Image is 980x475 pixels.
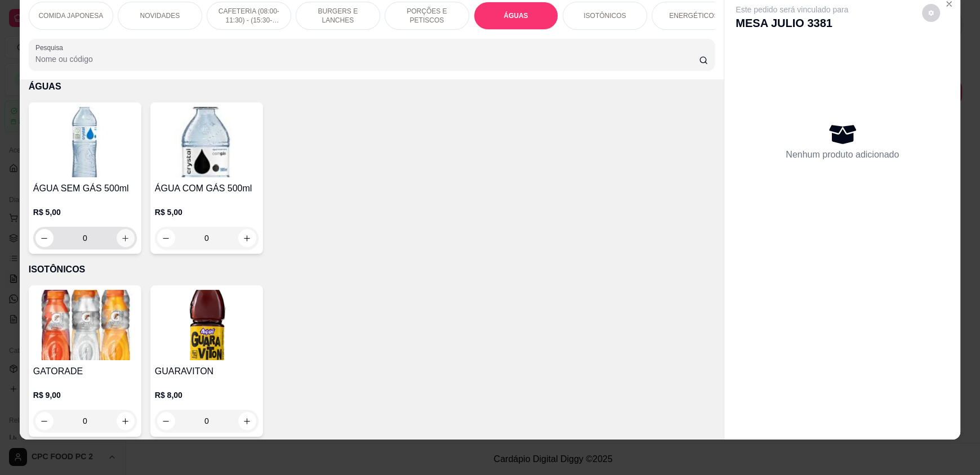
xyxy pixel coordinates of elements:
[238,229,256,247] button: increase-product-quantity
[35,412,54,430] button: decrease-product-quantity
[155,182,259,195] h4: ÁGUA COM GÁS 500ml
[33,182,137,195] h4: ÁGUA SEM GÁS 500ml
[117,229,135,247] button: increase-product-quantity
[155,107,259,177] img: product-image
[504,11,528,20] p: ÁGUAS
[155,389,259,401] p: R$ 8,00
[157,229,175,247] button: decrease-product-quantity
[155,207,259,218] p: R$ 5,00
[33,290,137,360] img: product-image
[669,11,718,20] p: ENERGÉTICOS
[157,412,175,430] button: decrease-product-quantity
[216,7,282,25] p: CAFETERIA (08:00-11:30) - (15:30-18:00)
[33,207,137,218] p: R$ 5,00
[155,365,259,378] h4: GUARAVITON
[305,7,371,25] p: BURGERS E LANCHES
[155,290,259,360] img: product-image
[33,389,137,401] p: R$ 9,00
[394,7,460,25] p: PORÇÕES E PETISCOS
[736,4,848,15] p: Este pedido será vinculado para
[33,365,137,378] h4: GATORADE
[35,229,54,247] button: decrease-product-quantity
[736,15,848,31] p: MESA JULIO 3381
[117,412,135,430] button: increase-product-quantity
[35,53,700,65] input: Pesquisa
[238,412,256,430] button: increase-product-quantity
[33,107,137,177] img: product-image
[786,148,899,162] p: Nenhum produto adicionado
[35,43,67,52] label: Pesquisa
[38,11,103,20] p: COMIDA JAPONESA
[140,11,180,20] p: NOVIDADES
[29,80,715,93] p: ÁGUAS
[922,4,940,22] button: decrease-product-quantity
[29,263,715,276] p: ISOTÔNICOS
[583,11,626,20] p: ISOTÔNICOS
